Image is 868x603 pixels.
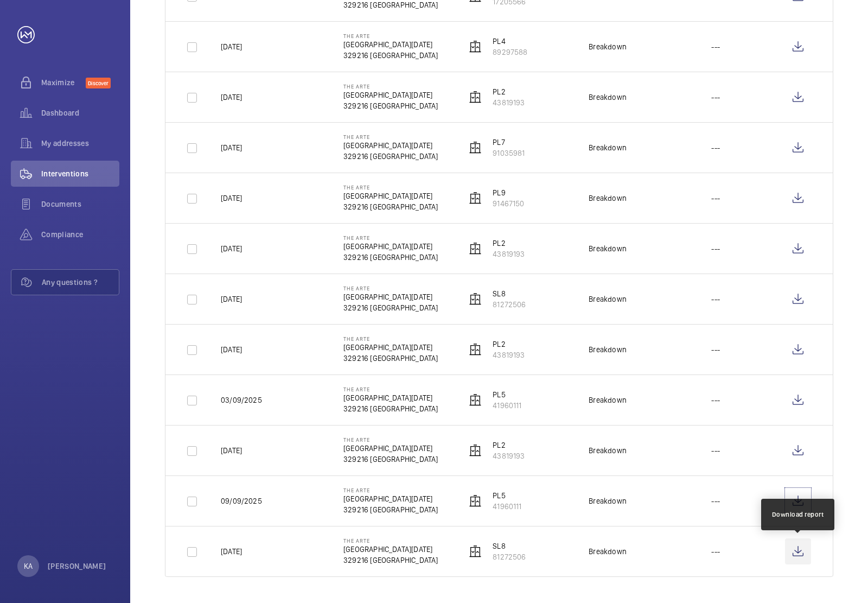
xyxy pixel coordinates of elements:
[711,142,720,153] p: ---
[493,148,525,158] p: 91035981
[589,41,627,52] div: Breakdown
[42,277,119,288] span: Any questions ?
[493,86,525,97] p: PL2
[493,47,527,58] p: 89297588
[589,243,627,254] div: Breakdown
[343,234,438,241] p: The Arte
[493,187,524,198] p: PL9
[86,78,111,88] span: Discover
[469,393,482,407] img: elevator.svg
[469,141,482,154] img: elevator.svg
[343,285,438,291] p: The Arte
[772,510,824,519] div: Download report
[469,494,482,507] img: elevator.svg
[493,450,525,461] p: 43819193
[343,335,438,342] p: The Arte
[711,445,720,456] p: ---
[343,39,438,50] p: [GEOGRAPHIC_DATA][DATE]
[221,41,242,52] p: [DATE]
[711,92,720,103] p: ---
[221,344,242,355] p: [DATE]
[493,36,527,47] p: PL4
[24,561,33,572] p: KA
[343,493,438,504] p: [GEOGRAPHIC_DATA][DATE]
[493,137,525,148] p: PL7
[493,541,526,551] p: SL8
[493,339,525,350] p: PL2
[343,191,438,201] p: [GEOGRAPHIC_DATA][DATE]
[343,151,438,162] p: 329216 [GEOGRAPHIC_DATA]
[343,241,438,252] p: [GEOGRAPHIC_DATA][DATE]
[343,100,438,111] p: 329216 [GEOGRAPHIC_DATA]
[41,199,119,210] span: Documents
[493,238,525,249] p: PL2
[711,344,720,355] p: ---
[589,142,627,153] div: Breakdown
[343,544,438,555] p: [GEOGRAPHIC_DATA][DATE]
[221,496,262,506] p: 09/09/2025
[493,299,526,310] p: 81272506
[343,392,438,403] p: [GEOGRAPHIC_DATA][DATE]
[343,83,438,90] p: The Arte
[589,496,627,506] div: Breakdown
[493,288,526,299] p: SL8
[589,92,627,103] div: Breakdown
[589,344,627,355] div: Breakdown
[343,302,438,313] p: 329216 [GEOGRAPHIC_DATA]
[469,545,482,558] img: elevator.svg
[711,496,720,506] p: ---
[343,504,438,515] p: 329216 [GEOGRAPHIC_DATA]
[343,436,438,443] p: The Arte
[343,487,438,493] p: The Arte
[221,445,242,456] p: [DATE]
[493,97,525,108] p: 43819193
[221,92,242,103] p: [DATE]
[711,41,720,52] p: ---
[343,33,438,39] p: The Arte
[343,50,438,61] p: 329216 [GEOGRAPHIC_DATA]
[469,91,482,104] img: elevator.svg
[343,386,438,392] p: The Arte
[48,561,106,572] p: [PERSON_NAME]
[469,444,482,457] img: elevator.svg
[41,77,86,88] span: Maximize
[343,291,438,302] p: [GEOGRAPHIC_DATA][DATE]
[343,252,438,263] p: 329216 [GEOGRAPHIC_DATA]
[221,193,242,204] p: [DATE]
[469,343,482,356] img: elevator.svg
[343,353,438,364] p: 329216 [GEOGRAPHIC_DATA]
[589,546,627,557] div: Breakdown
[41,138,119,149] span: My addresses
[469,40,482,53] img: elevator.svg
[711,193,720,204] p: ---
[711,395,720,405] p: ---
[343,342,438,353] p: [GEOGRAPHIC_DATA][DATE]
[469,192,482,205] img: elevator.svg
[343,140,438,151] p: [GEOGRAPHIC_DATA][DATE]
[493,350,525,360] p: 43819193
[343,134,438,140] p: The Arte
[589,294,627,304] div: Breakdown
[343,454,438,465] p: 329216 [GEOGRAPHIC_DATA]
[589,395,627,405] div: Breakdown
[711,546,720,557] p: ---
[493,501,521,512] p: 41960111
[711,294,720,304] p: ---
[221,243,242,254] p: [DATE]
[469,242,482,255] img: elevator.svg
[711,243,720,254] p: ---
[343,537,438,544] p: The Arte
[343,90,438,100] p: [GEOGRAPHIC_DATA][DATE]
[343,201,438,212] p: 329216 [GEOGRAPHIC_DATA]
[343,555,438,566] p: 329216 [GEOGRAPHIC_DATA]
[493,440,525,450] p: PL2
[41,229,119,240] span: Compliance
[221,294,242,304] p: [DATE]
[469,293,482,306] img: elevator.svg
[41,107,119,118] span: Dashboard
[221,395,262,405] p: 03/09/2025
[221,546,242,557] p: [DATE]
[493,400,521,411] p: 41960111
[343,443,438,454] p: [GEOGRAPHIC_DATA][DATE]
[493,490,521,501] p: PL5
